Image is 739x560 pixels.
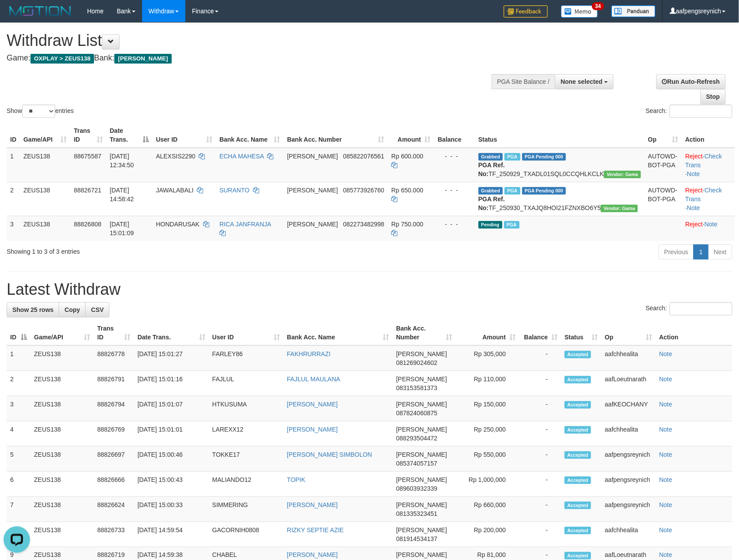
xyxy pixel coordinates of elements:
span: Copy 085822076561 to clipboard [343,153,384,160]
span: Copy 088293504472 to clipboard [396,435,437,442]
th: Trans ID: activate to sort column ascending [70,123,106,148]
td: MALIANDO12 [209,472,283,497]
td: - [519,371,561,396]
button: None selected [555,74,614,89]
td: 4 [7,421,30,447]
b: PGA Ref. No: [479,195,505,211]
th: Game/API: activate to sort column ascending [20,123,70,148]
span: Rp 600.000 [392,153,423,160]
a: CSV [85,302,109,317]
td: ZEUS138 [30,522,94,547]
td: [DATE] 15:01:01 [134,421,209,447]
td: aafpengsreynich [601,472,656,497]
a: Reject [686,153,703,160]
td: GACORNIH0808 [209,522,283,547]
td: LAREXX12 [209,421,283,447]
td: - [519,522,561,547]
span: [PERSON_NAME] [396,476,447,483]
img: Feedback.jpg [504,5,548,18]
span: 88826721 [74,187,101,194]
h1: Withdraw List [7,32,484,49]
th: Bank Acc. Name: activate to sort column ascending [216,123,283,148]
label: Search: [646,105,732,118]
td: 88826624 [94,497,134,522]
td: AUTOWD-BOT-PGA [645,182,682,216]
span: HONDARUSAK [156,221,200,228]
img: MOTION_logo.png [7,4,74,18]
a: FAJLUL MAULANA [287,376,340,383]
a: Note [660,376,673,383]
h4: Game: Bank: [7,54,484,63]
span: Show 25 rows [12,306,53,313]
td: aafpengsreynich [601,447,656,472]
th: Amount: activate to sort column ascending [456,320,519,346]
a: RICA JANFRANJA [219,221,271,228]
span: [PERSON_NAME] [287,153,338,160]
td: 3 [7,396,30,421]
td: ZEUS138 [20,216,70,241]
td: 2 [7,182,20,216]
div: - - - [438,220,471,229]
th: Bank Acc. Number: activate to sort column ascending [283,123,388,148]
a: Copy [59,302,86,317]
td: 88826791 [94,371,134,396]
th: Op: activate to sort column ascending [601,320,656,346]
td: 3 [7,216,20,241]
td: aafchhealita [601,421,656,447]
span: [PERSON_NAME] [396,451,447,458]
td: AUTOWD-BOT-PGA [645,148,682,182]
span: None selected [561,78,603,85]
th: Status [475,123,645,148]
td: Rp 200,000 [456,522,519,547]
span: Accepted [565,502,591,509]
span: OXPLAY > ZEUS138 [30,54,94,64]
a: [PERSON_NAME] [287,401,338,408]
td: 88826778 [94,346,134,371]
img: panduan.png [611,5,656,17]
td: aafchhealita [601,522,656,547]
td: ZEUS138 [30,371,94,396]
a: [PERSON_NAME] [287,501,338,508]
select: Showentries [22,105,55,118]
td: · · [682,182,735,216]
td: Rp 550,000 [456,447,519,472]
span: Copy 085374057157 to clipboard [396,460,437,467]
a: Note [705,221,718,228]
span: Copy 083153581373 to clipboard [396,384,437,391]
input: Search: [670,302,732,316]
th: ID: activate to sort column descending [7,320,30,346]
td: ZEUS138 [30,497,94,522]
a: Note [660,476,673,483]
th: User ID: activate to sort column ascending [152,123,216,148]
a: RIZKY SEPTIE AZIE [287,526,344,534]
span: Vendor URL: https://trx31.1velocity.biz [604,171,641,178]
div: PGA Site Balance / [491,74,555,89]
b: PGA Ref. No: [479,162,505,177]
span: Copy 089603932339 to clipboard [396,485,437,492]
a: Run Auto-Refresh [656,74,726,89]
th: Action [682,123,735,148]
span: [PERSON_NAME] [396,501,447,508]
td: [DATE] 15:01:27 [134,346,209,371]
td: TF_250929_TXADL01SQL0CCQHLKCLK [475,148,645,182]
span: Accepted [565,351,591,358]
a: Note [660,552,673,559]
span: Rp 750.000 [392,221,423,228]
td: 2 [7,371,30,396]
td: 5 [7,447,30,472]
a: Note [660,501,673,508]
a: Check Trans [686,153,722,169]
td: [DATE] 14:59:54 [134,522,209,547]
a: SURANTO [219,187,249,194]
img: Button%20Memo.svg [561,5,598,18]
span: [PERSON_NAME] [396,552,447,559]
a: Note [660,350,673,357]
span: Accepted [565,426,591,434]
td: 7 [7,497,30,522]
span: Copy 081269024602 to clipboard [396,359,437,366]
div: - - - [438,152,471,161]
td: aafKEOCHANY [601,396,656,421]
span: Copy 081914534137 to clipboard [396,535,437,542]
span: CSV [91,306,104,313]
td: TOKKE17 [209,447,283,472]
